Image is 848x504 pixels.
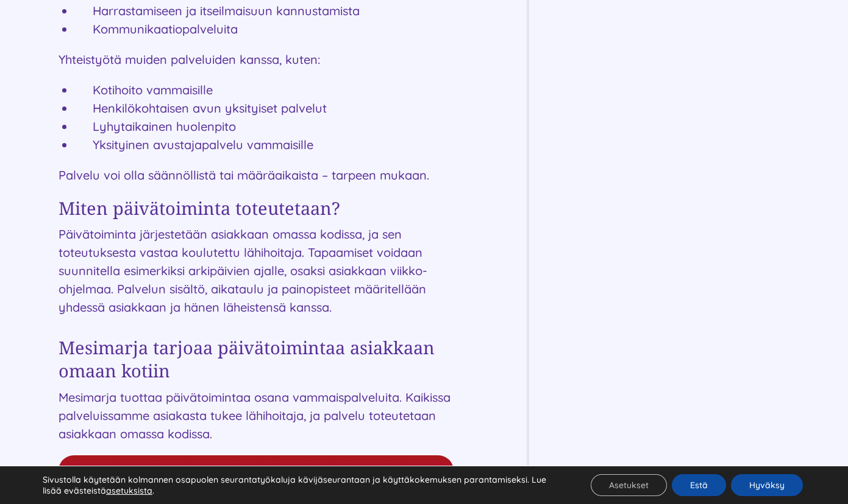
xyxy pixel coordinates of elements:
[731,474,803,496] button: Hyväksy
[74,20,454,38] li: Kommunikaatiopalveluita
[74,99,454,117] li: Henkilökohtaisen avun yksityiset palvelut
[106,485,152,496] button: asetuksista
[59,197,454,220] h2: Miten päivätoiminta toteutetaan?
[74,117,454,136] li: Lyhytaikainen huolenpito
[59,388,454,443] p: Mesimarja tuottaa päivätoimintaa osana vammaispalveluita. Kaikissa palveluissamme asiakasta tukee...
[59,51,454,69] p: Yhteistyötä muiden palveluiden kanssa, kuten:
[59,455,454,489] a: Tutustu Mesimarjan ammatillisiin vammaispalveluihin
[43,474,563,496] p: Sivustolla käytetään kolmannen osapuolen seurantatyökaluja kävijäseurantaan ja käyttäkokemuksen p...
[59,336,454,382] h2: Mesimarja tarjoaa päivätoimintaa asiakkaan omaan kotiin
[74,81,454,99] li: Kotihoito vammaisille
[59,166,454,184] p: Palvelu voi olla säännöllistä tai määräaikaista – tarpeen mukaan.
[672,474,726,496] button: Estä
[74,136,454,154] li: Yksityinen avustajapalvelu vammaisille
[74,2,454,20] li: Harrastamiseen ja itseilmaisuun kannustamista
[59,225,454,317] p: Päivätoiminta järjestetään asiakkaan omassa kodissa, ja sen toteutuksesta vastaa koulutettu lähih...
[591,474,667,496] button: Asetukset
